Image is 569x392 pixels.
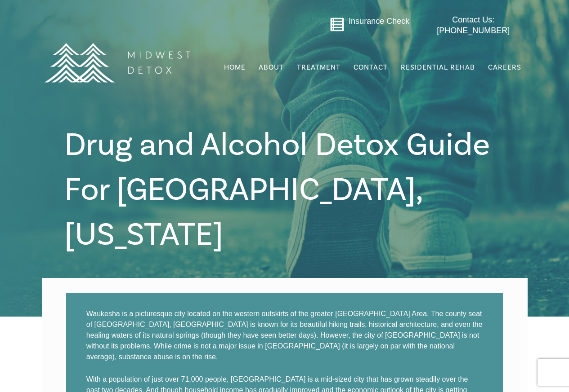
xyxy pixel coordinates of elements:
[223,59,246,76] a: Home
[437,15,510,35] span: Contact Us: [PHONE_NUMBER]
[488,63,521,72] span: Careers
[330,17,345,35] a: Go to midwestdetox.com/message-form-page/
[64,124,490,255] span: Drug and Alcohol Detox Guide For [GEOGRAPHIC_DATA], [US_STATE]
[400,59,476,76] a: Residential Rehab
[224,63,246,72] span: Home
[297,64,341,71] span: Treatment
[353,59,389,76] a: Contact
[487,59,522,76] a: Careers
[296,59,341,76] a: Treatment
[419,15,528,36] a: Contact Us: [PHONE_NUMBER]
[86,308,483,362] p: Waukesha is a picturesque city located on the western outskirts of the greater [GEOGRAPHIC_DATA] ...
[258,59,285,76] a: About
[259,64,284,71] span: About
[38,23,196,102] img: MD Logo Horitzontal white-01 (1) (1)
[401,63,475,72] span: Residential Rehab
[354,64,388,71] span: Contact
[349,17,409,26] a: Insurance Check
